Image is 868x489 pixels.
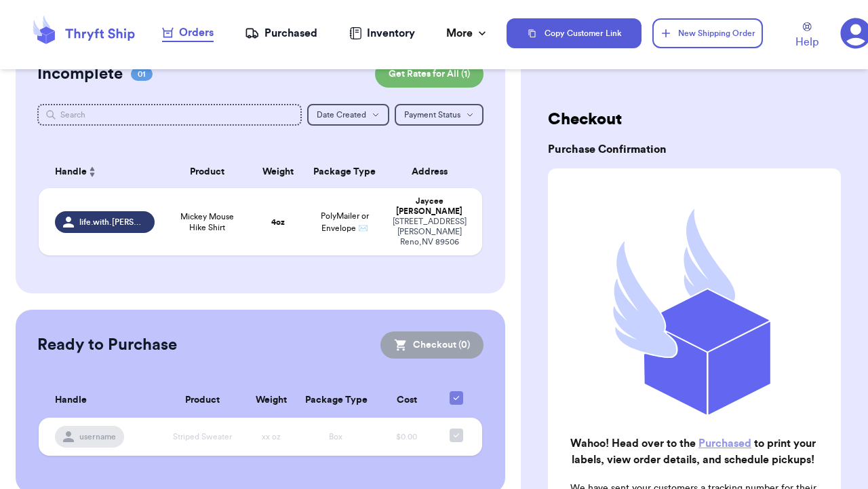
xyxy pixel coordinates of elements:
span: 01 [131,67,153,81]
div: More [446,25,489,41]
button: Payment Status [395,104,484,126]
span: Box [329,433,342,441]
h2: Incomplete [37,63,123,85]
a: Inventory [349,25,415,41]
th: Product [159,383,245,418]
div: Orders [162,24,214,41]
input: Search [37,104,302,126]
h2: Ready to Purchase [37,334,177,356]
th: Cost [374,383,439,418]
th: Weight [252,156,304,188]
h2: Checkout [548,109,841,130]
span: username [79,431,116,442]
button: New Shipping Order [652,18,764,48]
span: Handle [55,393,87,407]
a: Help [795,22,818,50]
button: Date Created [307,104,389,126]
th: Weight [245,383,297,418]
th: Package Type [297,383,374,418]
span: life.with.[PERSON_NAME] [79,217,146,228]
div: Jaycee [PERSON_NAME] [393,196,466,217]
a: Purchased [698,438,751,449]
div: [STREET_ADDRESS][PERSON_NAME] Reno , NV 89506 [393,217,466,247]
a: Orders [162,24,214,42]
strong: 4 oz [271,218,285,226]
span: Mickey Mouse Hike Shirt [171,211,243,233]
button: Get Rates for All (1) [375,60,484,88]
h2: Wahoo! Head over to the to print your labels, view order details, and schedule pickups! [559,435,827,468]
button: Copy Customer Link [507,18,642,48]
span: Date Created [317,111,366,119]
span: Payment Status [404,111,460,119]
span: PolyMailer or Envelope ✉️ [321,212,369,232]
th: Address [384,156,482,188]
span: xx oz [262,433,281,441]
th: Package Type [304,156,384,188]
span: Striped Sweater [173,433,232,441]
button: Checkout (0) [380,331,484,359]
span: Handle [55,165,87,179]
button: Sort ascending [87,164,98,180]
th: Product [163,156,252,188]
span: Help [795,34,818,50]
a: Purchased [245,25,317,41]
h3: Purchase Confirmation [548,141,841,158]
span: $0.00 [396,433,417,441]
